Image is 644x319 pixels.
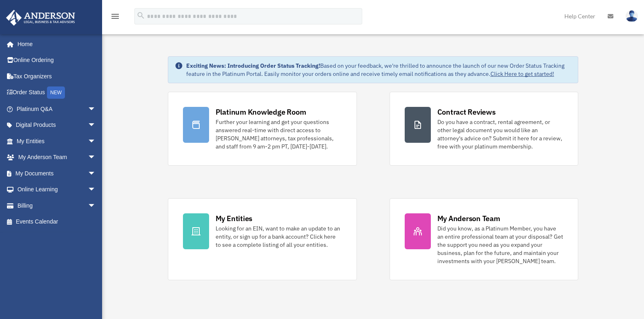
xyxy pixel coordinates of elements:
div: Based on your feedback, we're thrilled to announce the launch of our new Order Status Tracking fe... [186,62,572,78]
a: Platinum Knowledge Room Further your learning and get your questions answered real-time with dire... [168,92,357,166]
img: Anderson Advisors Platinum Portal [4,10,78,26]
div: Contract Reviews [437,107,496,117]
a: My Documentsarrow_drop_down [6,165,108,182]
a: Billingarrow_drop_down [6,197,108,214]
a: Contract Reviews Do you have a contract, rental agreement, or other legal document you would like... [390,92,579,166]
a: Tax Organizers [6,68,108,84]
a: Click Here to get started! [490,70,554,78]
a: Order StatusNEW [6,84,108,101]
a: Online Ordering [6,52,108,69]
a: Home [6,36,104,52]
div: Do you have a contract, rental agreement, or other legal document you would like an attorney's ad... [437,118,564,151]
a: Events Calendar [6,214,108,230]
i: search [136,11,145,20]
a: My Entitiesarrow_drop_down [6,133,108,149]
div: Looking for an EIN, want to make an update to an entity, or sign up for a bank account? Click her... [216,224,342,249]
a: My Entities Looking for an EIN, want to make an update to an entity, or sign up for a bank accoun... [168,198,357,280]
span: arrow_drop_down [88,101,104,117]
span: arrow_drop_down [88,149,104,166]
a: Online Learningarrow_drop_down [6,182,108,198]
a: Platinum Q&Aarrow_drop_down [6,101,108,117]
span: arrow_drop_down [88,197,104,214]
strong: Exciting News: Introducing Order Status Tracking! [186,62,320,69]
a: Digital Productsarrow_drop_down [6,117,108,133]
span: arrow_drop_down [88,133,104,150]
div: Further your learning and get your questions answered real-time with direct access to [PERSON_NAM... [216,118,342,151]
div: My Entities [216,213,252,224]
div: Platinum Knowledge Room [216,107,306,117]
a: menu [110,14,120,21]
a: My Anderson Team Did you know, as a Platinum Member, you have an entire professional team at your... [390,198,579,280]
a: My Anderson Teamarrow_drop_down [6,149,108,166]
i: menu [110,11,120,21]
span: arrow_drop_down [88,117,104,134]
span: arrow_drop_down [88,182,104,198]
span: arrow_drop_down [88,165,104,182]
img: User Pic [626,10,638,22]
div: NEW [47,86,65,99]
div: Did you know, as a Platinum Member, you have an entire professional team at your disposal? Get th... [437,224,564,265]
div: My Anderson Team [437,213,500,224]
